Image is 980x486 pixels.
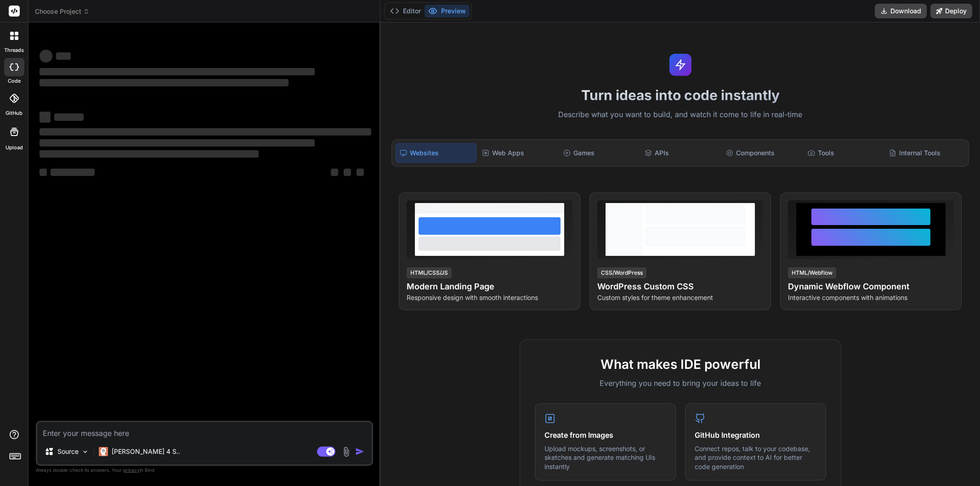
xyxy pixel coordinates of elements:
[641,143,720,163] div: APIs
[123,467,140,473] span: privacy
[40,68,315,75] span: ‌
[788,293,954,302] p: Interactive components with animations
[8,77,21,85] label: code
[597,280,763,293] h4: WordPress Custom CSS
[6,144,23,152] label: Upload
[51,169,95,176] span: ‌
[357,169,364,176] span: ‌
[99,447,108,456] img: Claude 4 Sonnet
[885,143,965,163] div: Internal Tools
[396,143,476,163] div: Websites
[804,143,884,163] div: Tools
[544,444,666,471] p: Upload mockups, screenshots, or sketches and generate matching UIs instantly
[788,267,836,278] div: HTML/Webflow
[875,4,927,18] button: Download
[788,280,954,293] h4: Dynamic Webflow Component
[544,429,666,441] h4: Create from Images
[57,447,79,456] p: Source
[407,293,572,302] p: Responsive design with smooth interactions
[341,446,351,457] img: attachment
[386,109,974,121] p: Describe what you want to build, and watch it come to life in real-time
[36,466,373,475] p: Always double-check its answers. Your in Bind
[81,448,89,456] img: Pick Models
[407,267,452,278] div: HTML/CSS/JS
[6,109,23,117] label: GitHub
[695,444,816,471] p: Connect repos, talk to your codebase, and provide context to AI for better code generation
[355,447,364,456] img: icon
[40,50,52,62] span: ‌
[112,447,180,456] p: [PERSON_NAME] 4 S..
[407,280,572,293] h4: Modern Landing Page
[722,143,802,163] div: Components
[344,169,351,176] span: ‌
[386,5,425,17] button: Editor
[56,52,71,60] span: ‌
[40,169,47,176] span: ‌
[930,4,972,18] button: Deploy
[597,267,646,278] div: CSS/WordPress
[331,169,338,176] span: ‌
[40,79,289,86] span: ‌
[478,143,558,163] div: Web Apps
[425,5,470,17] button: Preview
[386,87,974,103] h1: Turn ideas into code instantly
[560,143,639,163] div: Games
[597,293,763,302] p: Custom styles for theme enhancement
[4,46,24,54] label: threads
[40,150,259,158] span: ‌
[35,7,90,16] span: Choose Project
[535,378,826,389] p: Everything you need to bring your ideas to life
[40,112,51,123] span: ‌
[54,113,84,121] span: ‌
[535,355,826,374] h2: What makes IDE powerful
[40,128,371,136] span: ‌
[695,429,816,441] h4: GitHub Integration
[40,139,315,147] span: ‌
